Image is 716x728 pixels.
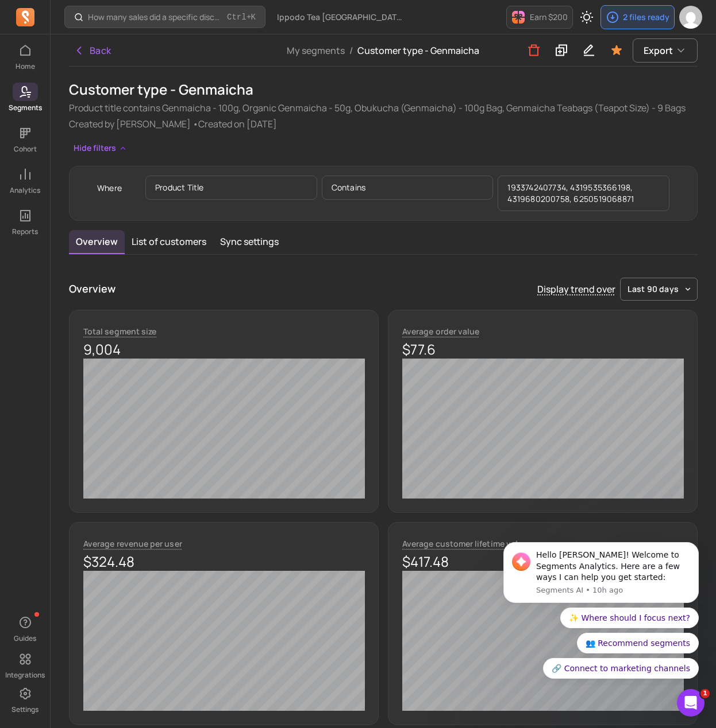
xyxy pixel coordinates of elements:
p: Segments [9,103,42,112]
canvas: chart [402,359,684,499]
canvas: chart [83,359,365,499]
span: Average order value [402,326,479,337]
span: Average revenue per user [83,538,182,549]
iframe: Intercom notifications message [486,534,716,686]
p: $77.6 [402,340,683,359]
a: My segments [287,44,345,57]
span: Export [644,44,673,57]
iframe: Intercom live chat [677,689,705,717]
button: List of customers [125,230,213,253]
span: Average customer lifetime value [402,538,528,549]
button: Ippodo Tea [GEOGRAPHIC_DATA] & [GEOGRAPHIC_DATA] [270,7,414,28]
p: $324.48 [83,552,364,571]
span: + [227,11,256,23]
button: How many sales did a specific discount code generate?Ctrl+K [64,6,265,28]
p: 9,004 [83,340,364,359]
span: Ippodo Tea [GEOGRAPHIC_DATA] & [GEOGRAPHIC_DATA] [277,11,407,23]
span: Customer type - Genmaicha [357,44,479,57]
p: $417.48 [402,552,683,571]
span: last 90 days [628,283,679,295]
button: Toggle dark mode [575,6,598,29]
canvas: chart [402,571,684,711]
p: contains [322,176,494,200]
canvas: chart [83,571,365,711]
p: Reports [12,227,38,236]
p: Overview [69,281,116,297]
p: Product title contains Genmaicha - 100g, Organic Genmaicha - 50g, Obukucha (Genmaicha) - 100g Bag... [69,101,698,115]
p: 1933742407734, 4319535366198, 4319680200758, 6250519068871 [498,176,669,211]
p: Cohort [14,145,37,154]
button: Toggle favorite [605,39,628,62]
span: / [345,44,357,57]
h1: Customer type - Genmaicha [69,80,698,99]
button: Hide filters [69,140,132,157]
p: Product title [145,176,317,200]
p: Earn $200 [530,11,568,23]
button: last 90 days [620,278,698,301]
button: Guides [13,611,38,645]
p: Integrations [5,671,45,680]
span: Total segment size [83,326,156,337]
span: 1 [700,689,710,698]
button: Sync settings [213,230,286,253]
p: 2 files ready [623,11,669,23]
p: Created by [PERSON_NAME] • Created on [DATE] [69,117,698,131]
p: Display trend over [537,282,615,296]
img: avatar [679,6,702,29]
p: Home [16,62,35,71]
p: Settings [11,705,39,714]
kbd: K [251,13,256,22]
p: Guides [14,634,36,643]
p: Analytics [10,186,40,195]
button: Export [633,38,698,63]
button: Back [69,39,116,62]
p: How many sales did a specific discount code generate? [88,11,222,23]
p: Where [97,182,122,194]
button: 2 files ready [600,5,675,29]
button: Earn $200 [506,6,573,29]
kbd: Ctrl [227,11,247,23]
button: Overview [69,230,125,254]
